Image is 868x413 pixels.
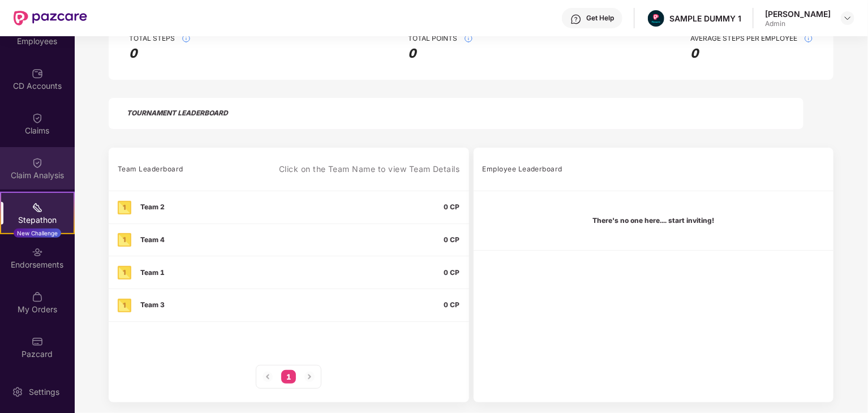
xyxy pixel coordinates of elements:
div: New Challenge [14,229,61,238]
img: xgjXV2eur9mQfeDu6styMebnkMX8rC10BkAOuqZEcdb9WQP77nJT1MRvURDf+hAAAAAElFTkSuQmCC [118,266,131,279]
img: svg+xml;base64,PHN2ZyBpZD0iTXlfT3JkZXJzIiBkYXRhLW5hbWU9Ik15IE9yZGVycyIgeG1sbnM9Imh0dHA6Ly93d3cudz... [32,291,43,303]
div: Settings [25,386,63,398]
span: Total Steps [129,34,175,43]
div: SAMPLE DUMMY 1 [669,13,741,24]
img: svg+xml;base64,PHN2ZyBpZD0iRW5kb3JzZW1lbnRzIiB4bWxucz0iaHR0cDovL3d3dy53My5vcmcvMjAwMC9zdmciIHdpZH... [32,247,43,258]
div: Team 4 [140,233,165,247]
img: xgjXV2eur9mQfeDu6styMebnkMX8rC10BkAOuqZEcdb9WQP77nJT1MRvURDf+hAAAAAElFTkSuQmCC [118,233,131,247]
img: svg+xml;base64,PHN2ZyBpZD0iUGF6Y2FyZCIgeG1sbnM9Imh0dHA6Ly93d3cudzMub3JnLzIwMDAvc3ZnIiB3aWR0aD0iMj... [32,336,43,347]
span: 0 CP [444,268,460,277]
div: Employee Leaderboard [483,162,563,176]
div: Team Leaderboard [118,162,183,176]
span: 0 [129,46,191,62]
div: Click on the Team Name to view Team Details [279,164,460,175]
span: 0 CP [444,235,460,244]
img: svg+xml;base64,PHN2ZyBpZD0iSW5mb18tXzMyeDMyIiBkYXRhLW5hbWU9IkluZm8gLSAzMngzMiIgeG1sbnM9Imh0dHA6Ly... [464,34,473,43]
img: svg+xml;base64,PHN2ZyBpZD0iQ2xhaW0iIHhtbG5zPSJodHRwOi8vd3d3LnczLm9yZy8yMDAwL3N2ZyIgd2lkdGg9IjIwIi... [32,113,43,124]
img: New Pazcare Logo [14,11,87,25]
div: Admin [765,19,831,28]
td: There's no one here.... start inviting! [474,191,834,250]
div: 1 [281,370,296,384]
img: svg+xml;base64,PHN2ZyBpZD0iQ2xhaW0iIHhtbG5zPSJodHRwOi8vd3d3LnczLm9yZy8yMDAwL3N2ZyIgd2lkdGg9IjIwIi... [32,157,43,169]
span: 0 [690,46,813,62]
div: Team 2 [140,200,165,214]
img: svg+xml;base64,PHN2ZyBpZD0iSW5mb18tXzMyeDMyIiBkYXRhLW5hbWU9IkluZm8gLSAzMngzMiIgeG1sbnM9Imh0dHA6Ly... [804,34,813,43]
div: Stepathon [1,214,74,226]
img: svg+xml;base64,PHN2ZyB4bWxucz0iaHR0cDovL3d3dy53My5vcmcvMjAwMC9zdmciIHdpZHRoPSIyMSIgaGVpZ2h0PSIyMC... [32,202,43,213]
img: svg+xml;base64,PHN2ZyBpZD0iQmFjay0yMHgyMCIgeG1sbnM9Imh0dHA6Ly93d3cudzMub3JnLzIwMDAvc3ZnIiB3aWR0aD... [261,370,274,384]
img: Pazcare_Alternative_logo-01-01.png [648,10,664,27]
img: svg+xml;base64,PHN2ZyBpZD0iRHJvcGRvd24tMzJ4MzIiIHhtbG5zPSJodHRwOi8vd3d3LnczLm9yZy8yMDAwL3N2ZyIgd2... [843,14,852,23]
div: [PERSON_NAME] [765,8,831,19]
img: svg+xml;base64,PHN2ZyBpZD0iSW5mb18tXzMyeDMyIiBkYXRhLW5hbWU9IkluZm8gLSAzMngzMiIgeG1sbnM9Imh0dHA6Ly... [182,34,191,43]
div: Team 3 [140,298,165,312]
img: svg+xml;base64,PHN2ZyBpZD0iQmFjay0yMHgyMCIgeG1sbnM9Imh0dHA6Ly93d3cudzMub3JnLzIwMDAvc3ZnIiB3aWR0aD... [303,370,316,384]
div: Team 1 [140,266,165,279]
img: svg+xml;base64,PHN2ZyBpZD0iU2V0dGluZy0yMHgyMCIgeG1sbnM9Imh0dHA6Ly93d3cudzMub3JnLzIwMDAvc3ZnIiB3aW... [12,386,23,398]
span: 0 [408,46,473,62]
span: 0 CP [444,300,460,309]
img: xgjXV2eur9mQfeDu6styMebnkMX8rC10BkAOuqZEcdb9WQP77nJT1MRvURDf+hAAAAAElFTkSuQmCC [118,201,131,214]
span: 0 CP [444,203,460,211]
img: xgjXV2eur9mQfeDu6styMebnkMX8rC10BkAOuqZEcdb9WQP77nJT1MRvURDf+hAAAAAElFTkSuQmCC [118,299,131,312]
img: svg+xml;base64,PHN2ZyBpZD0iQ0RfQWNjb3VudHMiIGRhdGEtbmFtZT0iQ0QgQWNjb3VudHMiIHhtbG5zPSJodHRwOi8vd3... [32,68,43,79]
div: Get Help [586,14,614,23]
span: Total Points [408,34,457,43]
div: TOURNAMENT LEADERBOARD [127,106,228,120]
span: Average Steps Per Employee [690,34,797,43]
img: svg+xml;base64,PHN2ZyBpZD0iSGVscC0zMngzMiIgeG1sbnM9Imh0dHA6Ly93d3cudzMub3JnLzIwMDAvc3ZnIiB3aWR0aD... [570,14,582,25]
